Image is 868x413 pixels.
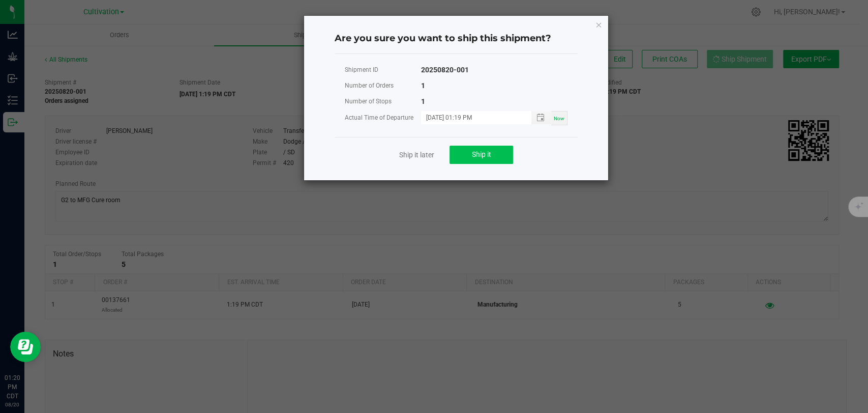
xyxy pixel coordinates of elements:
[399,150,434,160] a: Ship it later
[421,111,521,124] input: MM/dd/yyyy HH:MM a
[335,32,578,45] h4: Are you sure you want to ship this shipment?
[421,79,425,92] div: 1
[450,146,513,164] button: Ship it
[10,332,41,362] iframe: Resource center
[345,79,421,92] div: Number of Orders
[345,112,421,124] div: Actual Time of Departure
[472,150,491,158] span: Ship it
[345,64,421,76] div: Shipment ID
[345,95,421,108] div: Number of Stops
[421,95,425,108] div: 1
[531,111,551,124] span: Toggle popup
[554,116,564,121] span: Now
[421,64,469,76] div: 20250820-001
[595,18,602,31] button: Close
